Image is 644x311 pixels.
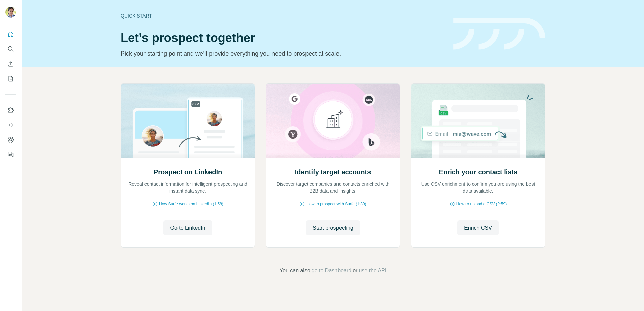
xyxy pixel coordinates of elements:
[453,18,545,50] img: banner
[170,224,205,232] span: Go to LinkedIn
[5,134,16,146] button: Dashboard
[5,58,16,70] button: Enrich CSV
[5,119,16,131] button: Use Surfe API
[5,148,16,161] button: Feedback
[273,181,393,194] p: Discover target companies and contacts enriched with B2B data and insights.
[5,73,16,85] button: My lists
[306,220,360,235] button: Start prospecting
[295,167,371,177] h2: Identify target accounts
[456,201,507,207] span: How to upload a CSV (2:59)
[121,31,445,45] h1: Let’s prospect together
[359,267,386,275] button: use the API
[418,181,538,194] p: Use CSV enrichment to confirm you are using the best data available.
[121,49,445,58] p: Pick your starting point and we’ll provide everything you need to prospect at scale.
[121,12,445,19] div: Quick start
[306,201,366,207] span: How to prospect with Surfe (1:30)
[464,224,492,232] span: Enrich CSV
[128,181,248,194] p: Reveal contact information for intelligent prospecting and instant data sync.
[163,220,212,235] button: Go to LinkedIn
[5,104,16,116] button: Use Surfe on LinkedIn
[313,224,353,232] span: Start prospecting
[457,220,499,235] button: Enrich CSV
[5,28,16,40] button: Quick start
[5,43,16,55] button: Search
[266,84,400,158] img: Identify target accounts
[121,84,255,158] img: Prospect on LinkedIn
[439,167,517,177] h2: Enrich your contact lists
[312,267,351,275] button: go to Dashboard
[5,7,16,18] img: Avatar
[353,267,357,275] span: or
[280,267,310,275] span: You can also
[154,167,222,177] h2: Prospect on LinkedIn
[159,201,223,207] span: How Surfe works on LinkedIn (1:58)
[411,84,545,158] img: Enrich your contact lists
